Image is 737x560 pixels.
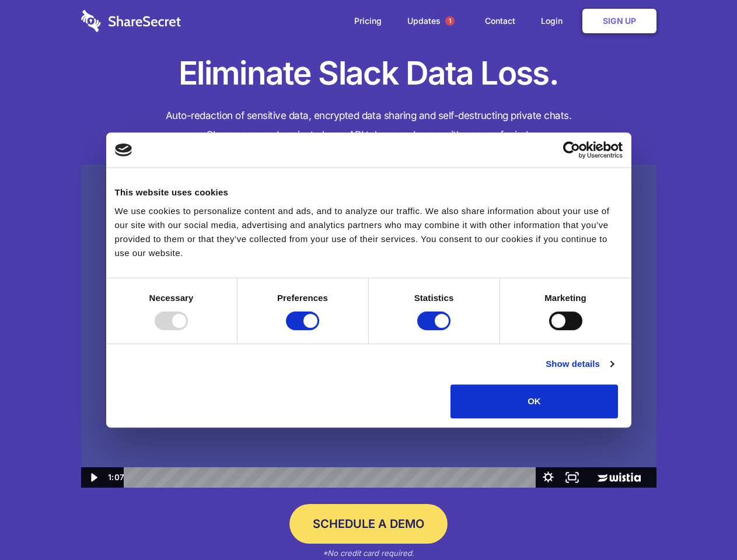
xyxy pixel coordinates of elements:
a: Sign Up [582,9,656,33]
span: 1 [445,16,455,26]
img: Sharesecret [81,164,656,488]
button: Play Video [81,467,105,488]
div: Playbar [133,467,530,488]
div: This website uses cookies [115,185,623,199]
button: Fullscreen [560,467,584,488]
div: We use cookies to personalize content and ads, and to analyze our traffic. We also share informat... [115,204,623,260]
button: Show settings menu [536,467,560,488]
a: Usercentrics Cookiebot - opens in a new window [521,141,623,159]
strong: Necessary [149,293,194,303]
h4: Auto-redaction of sensitive data, encrypted data sharing and self-destructing private chats. Shar... [81,106,656,145]
img: logo-wordmark-white-trans-d4663122ce5f474addd5e946df7df03e33cb6a1c49d2221995e7729f52c070b2.svg [81,10,181,32]
a: Contact [473,3,527,39]
button: OK [450,384,618,418]
a: Pricing [343,3,393,39]
strong: Marketing [544,293,586,303]
em: *No credit card required. [323,548,414,558]
strong: Statistics [414,293,454,303]
a: Show details [546,357,613,371]
h1: Eliminate Slack Data Loss. [81,52,656,94]
strong: Preferences [277,293,328,303]
a: Schedule a Demo [289,504,448,544]
a: Login [529,3,580,39]
img: logo [115,143,132,156]
a: Wistia Logo -- Learn More [584,467,656,488]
